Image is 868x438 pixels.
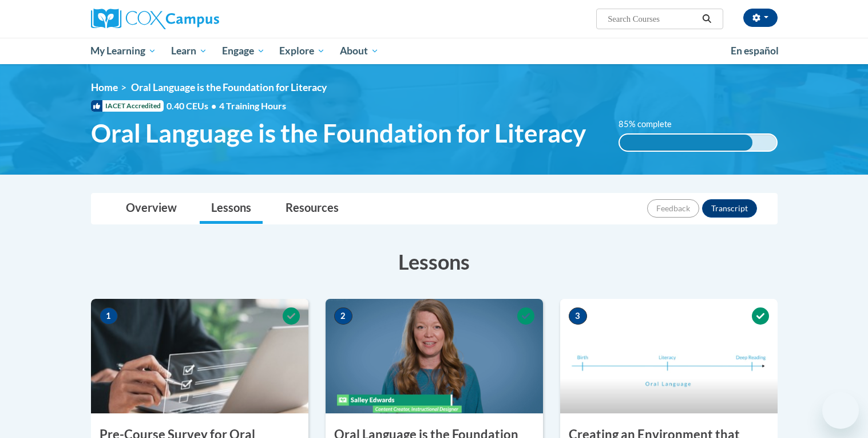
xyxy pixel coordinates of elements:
span: 4 Training Hours [219,100,286,111]
a: Resources [274,194,350,224]
a: About [332,38,386,64]
img: Course Image [560,299,778,413]
button: Search [698,12,715,26]
a: Home [91,81,118,93]
span: About [340,44,379,58]
a: En español [723,39,786,63]
a: Engage [215,38,272,64]
span: Engage [222,44,265,58]
button: Account Settings [743,9,778,27]
button: Transcript [702,199,757,218]
span: IACET Accredited [91,100,164,112]
a: Explore [272,38,332,64]
span: Learn [171,44,207,58]
button: Feedback [647,199,699,218]
span: Oral Language is the Foundation for Literacy [91,118,586,148]
img: Course Image [91,299,308,413]
span: 2 [334,307,352,325]
a: Learn [164,38,215,64]
span: En español [731,45,779,57]
div: Main menu [74,38,795,64]
img: Course Image [326,299,543,413]
a: Cox Campus [91,9,308,29]
a: Lessons [200,194,263,224]
span: 0.40 CEUs [167,100,219,112]
div: 85% complete [620,135,752,151]
label: 85% complete [619,118,684,131]
span: My Learning [90,44,156,58]
h3: Lessons [91,247,778,276]
a: My Learning [84,38,164,64]
span: 1 [100,307,118,325]
span: Explore [279,44,325,58]
input: Search Courses [607,12,698,26]
img: Cox Campus [91,9,219,29]
span: Oral Language is the Foundation for Literacy [131,81,327,93]
iframe: Button to launch messaging window [822,392,859,429]
a: Overview [114,194,188,224]
span: • [211,100,216,111]
span: 3 [569,307,587,325]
